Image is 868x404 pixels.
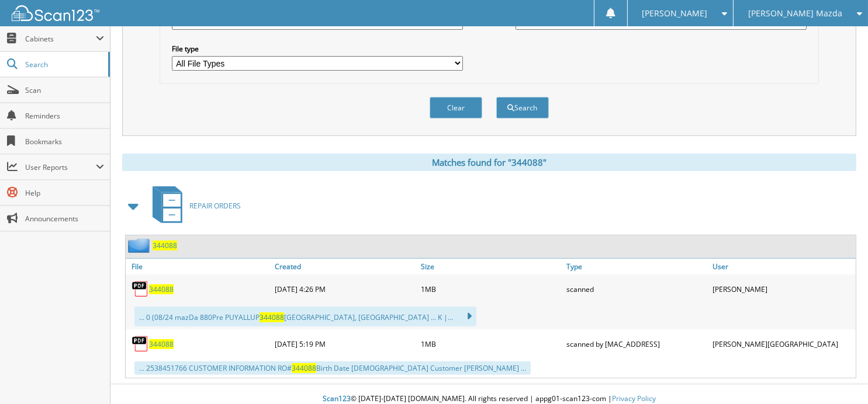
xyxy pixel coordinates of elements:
div: Matches found for "344088" [122,154,856,171]
img: scan123-logo-white.svg [12,5,99,21]
img: folder2.png [128,238,153,253]
div: [PERSON_NAME][GEOGRAPHIC_DATA] [710,332,856,356]
iframe: Chat Widget [810,348,868,404]
span: Announcements [25,214,104,224]
a: File [126,259,272,274]
span: REPAIR ORDERS [189,201,241,211]
div: ... 2538451766 CUSTOMER INFORMATION RO# Birth Date [DEMOGRAPHIC_DATA] Customer [PERSON_NAME] ... [134,361,531,375]
span: Cabinets [25,34,96,44]
span: [PERSON_NAME] Mazda [748,10,842,17]
button: Clear [430,97,482,119]
a: 344088 [153,241,177,250]
span: 344088 [260,312,284,322]
span: Search [25,60,102,69]
span: Help [25,188,104,198]
a: User [710,259,856,274]
div: [DATE] 4:26 PM [272,277,418,301]
span: 344088 [292,363,316,373]
img: PDF.png [132,280,149,298]
span: Scan [25,85,104,95]
button: Search [496,97,549,119]
div: [DATE] 5:19 PM [272,332,418,356]
label: File type [172,44,463,54]
a: REPAIR ORDERS [146,183,241,229]
div: 1MB [418,332,564,356]
a: 344088 [149,284,174,294]
img: PDF.png [132,335,149,353]
span: User Reports [25,162,96,172]
a: Type [563,259,710,274]
a: Size [418,259,564,274]
a: 344088 [149,339,174,349]
div: [PERSON_NAME] [710,277,856,301]
span: Scan123 [323,393,351,403]
div: 1MB [418,277,564,301]
a: Privacy Policy [612,393,656,403]
div: scanned [563,277,710,301]
span: Reminders [25,111,104,121]
div: scanned by [MAC_ADDRESS] [563,332,710,356]
a: Created [272,259,418,274]
div: ... 0 (08/24 mazDa 880Pre PUYALLUP [GEOGRAPHIC_DATA], [GEOGRAPHIC_DATA] ... K |... [134,307,476,326]
span: [PERSON_NAME] [642,10,707,17]
span: Bookmarks [25,137,104,147]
